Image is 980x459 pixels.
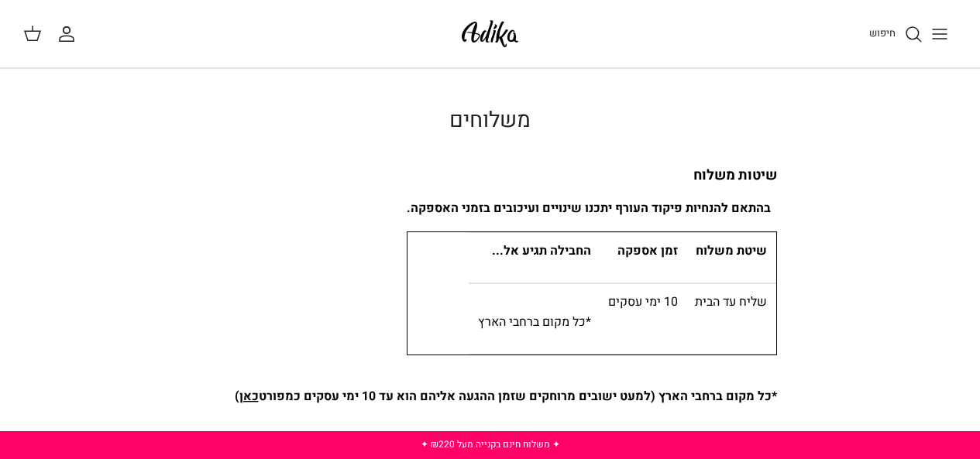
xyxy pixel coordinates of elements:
[204,108,777,134] h1: משלוחים
[693,165,777,186] strong: שיטות משלוח
[608,293,678,311] span: 10 ימי עסקים
[696,241,767,260] strong: שיטת משלוח
[617,241,678,260] strong: זמן אספקה
[239,387,259,406] a: כאן
[923,17,957,51] button: Toggle menu
[235,387,777,406] strong: *כל מקום ברחבי הארץ (למעט ישובים מרוחקים שזמן ההגעה אליהם הוא עד 10 ימי עסקים כמפורט )
[869,26,896,40] span: חיפוש
[695,293,767,313] p: שליח עד הבית
[407,199,771,218] strong: בהתאם להנחיות פיקוד העורף יתכנו שינויים ועיכובים בזמני האספקה.
[492,241,591,260] strong: החבילה תגיע אל...
[478,293,591,332] p: *כל מקום ברחבי הארץ
[869,25,923,43] a: חיפוש
[421,437,560,451] a: ✦ משלוח חינם בקנייה מעל ₪220 ✦
[457,15,523,52] img: Adika IL
[57,25,82,43] a: החשבון שלי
